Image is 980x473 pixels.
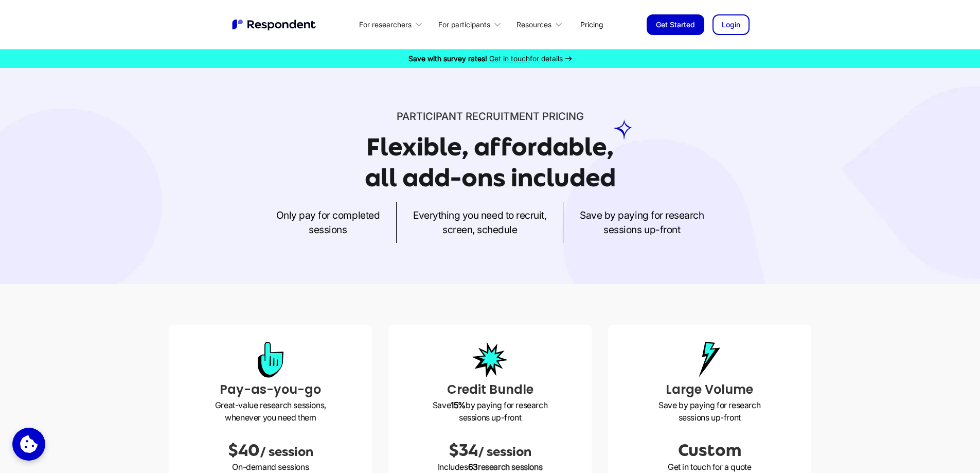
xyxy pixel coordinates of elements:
p: Save by paying for research sessions up-front [616,399,803,424]
img: Untitled UI logotext [231,18,318,31]
span: Custom [678,441,741,460]
p: Get in touch for a quote [616,461,803,473]
a: Pricing [572,12,611,37]
div: For researchers [359,20,412,30]
span: / session [260,445,313,459]
span: $40 [228,441,260,460]
p: Save by paying for research sessions up-front [580,208,704,237]
span: research sessions [478,462,542,472]
strong: Save with survey rates! [408,54,487,63]
div: Resources [516,20,551,30]
span: Get in touch [489,54,530,63]
h3: Pay-as-you-go [177,380,364,399]
p: Everything you need to recruit, screen, schedule [413,208,546,237]
p: Includes [397,461,583,473]
span: $34 [449,441,478,460]
span: Participant recruitment [397,110,540,122]
h3: Large Volume [616,380,803,399]
a: Get Started [647,14,704,35]
strong: 15% [451,400,466,410]
p: Only pay for completed sessions [276,208,380,237]
div: For researchers [353,12,432,37]
p: Save by paying for research sessions up-front [397,399,583,424]
a: Login [712,14,750,35]
h1: Flexible, affordable, all add-ons included [365,133,616,192]
div: for details [408,54,563,64]
a: home [231,18,318,31]
p: On-demand sessions [177,461,364,473]
span: PRICING [542,110,584,122]
span: 63 [468,462,478,472]
div: For participants [432,12,510,37]
p: Great-value research sessions, whenever you need them [177,399,364,424]
h3: Credit Bundle [397,380,583,399]
span: / session [478,445,531,459]
div: For participants [438,20,490,30]
div: Resources [511,12,572,37]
